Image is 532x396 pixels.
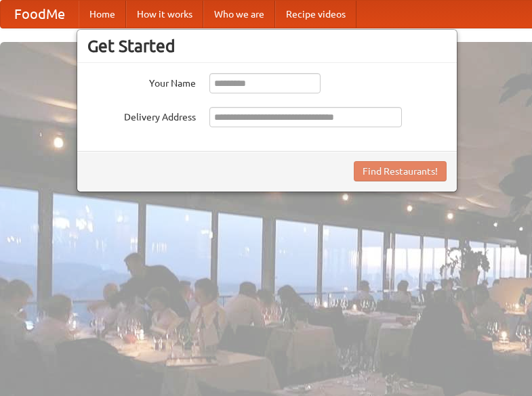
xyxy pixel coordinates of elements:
[79,1,126,28] a: Home
[275,1,356,28] a: Recipe videos
[126,1,203,28] a: How it works
[87,36,447,56] h3: Get Started
[87,107,196,124] label: Delivery Address
[354,161,447,181] button: Find Restaurants!
[1,1,79,28] a: FoodMe
[87,73,196,90] label: Your Name
[203,1,275,28] a: Who we are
